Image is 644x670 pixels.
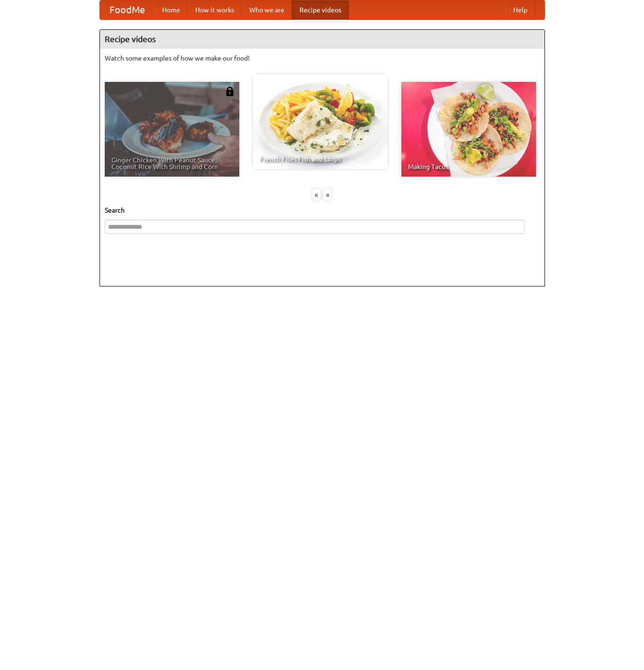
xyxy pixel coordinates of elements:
[188,0,242,19] a: How it works
[253,74,388,169] a: French Fries Fish and Chips
[506,0,535,19] a: Help
[100,30,544,49] h4: Recipe videos
[105,54,540,63] p: Watch some examples of how we make our food!
[260,156,381,162] span: French Fries Fish and Chips
[401,82,536,177] a: Making Tacos
[154,0,188,19] a: Home
[312,189,321,201] div: «
[323,189,332,201] div: »
[105,205,540,215] h5: Search
[242,0,292,19] a: Who we are
[225,87,235,96] img: 483408.png
[408,163,529,170] span: Making Tacos
[100,0,154,19] a: FoodMe
[292,0,349,19] a: Recipe videos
